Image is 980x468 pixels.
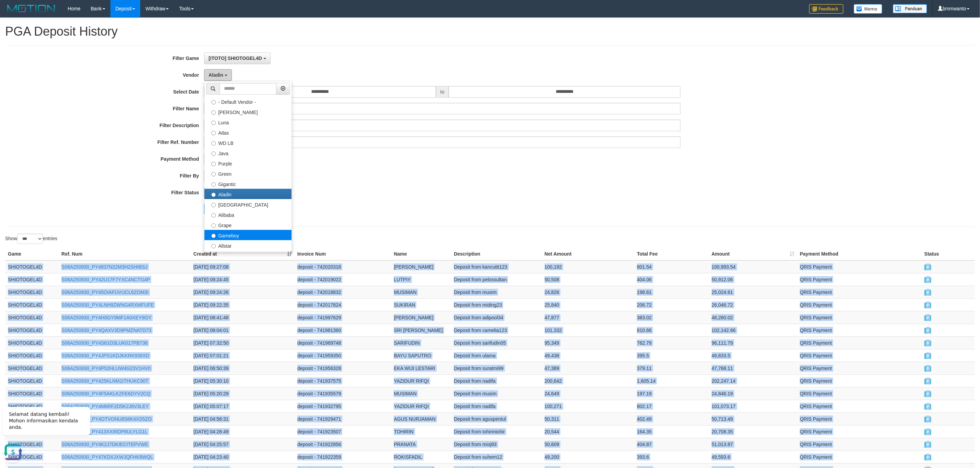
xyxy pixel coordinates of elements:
[61,429,147,434] a: S06A250930_PY413XXIRDP8ULYLG1L
[634,362,709,374] td: 379.11
[295,438,391,451] td: deposit - 741922856
[204,137,292,148] label: WD LB
[391,425,451,438] td: TOHIRIN
[191,248,295,260] th: Created at: activate to sort column ascending
[797,248,922,260] th: Payment Method
[709,298,798,311] td: 26,046.72
[924,417,931,422] span: PAID
[451,438,542,451] td: Deposit from mioj93
[797,451,922,463] td: QRIS Payment
[191,349,295,362] td: [DATE] 07:01:21
[797,387,922,400] td: QRIS Payment
[391,273,451,286] td: LUTPIY
[61,340,147,346] a: S06A250930_PY4S61O3LUK017PB736
[542,311,635,324] td: 47,877
[211,131,216,135] input: Atlas
[709,387,798,400] td: 24,846.19
[451,425,542,438] td: Deposit from tohirintohir
[5,25,975,38] h1: PGA Deposit History
[204,240,292,250] label: Allstar
[3,41,23,62] button: Open LiveChat chat widget
[922,248,975,260] th: Status
[391,324,451,336] td: SRI [PERSON_NAME]
[709,362,798,374] td: 47,768.11
[211,213,216,218] input: Alibaba
[61,277,150,282] a: S06A250930_PY42U17F7YXC4NCTG4P
[797,349,922,362] td: QRIS Payment
[211,234,216,238] input: Gameboy
[295,425,391,438] td: deposit - 741923507
[191,286,295,298] td: [DATE] 09:24:26
[709,336,798,349] td: 96,111.79
[451,298,542,311] td: Deposit from miding23
[211,100,216,104] input: - Default Vendor -
[542,336,635,349] td: 95,349
[204,189,292,199] label: Aladin
[5,248,59,260] th: Game
[61,391,150,396] a: S06A250930_PY4F5AKLKZFE6DYV2CQ
[542,438,635,451] td: 50,609
[61,353,149,358] a: S06A250930_PY4JPS1KDJKKRK939XD
[5,260,59,273] td: SHIOTOGEL4D
[391,400,451,412] td: YAZIDUR RIFQI
[295,349,391,362] td: deposit - 741959350
[924,264,931,270] span: PAID
[211,223,216,228] input: Grape
[634,260,709,273] td: 801.54
[204,69,232,81] button: Aladin
[797,362,922,374] td: QRIS Payment
[191,273,295,286] td: [DATE] 09:24:45
[295,273,391,286] td: deposit - 742019022
[204,52,270,64] button: [ITOTO] SHIOTOGEL4D
[797,400,922,412] td: QRIS Payment
[17,234,43,244] select: Showentries
[61,264,147,270] a: S06A250930_PY4837N22M3H2SHIBSJ
[634,438,709,451] td: 404.87
[5,234,57,244] label: Show entries
[204,209,292,220] label: Alibaba
[391,451,451,463] td: ROKISFADIL
[204,230,292,240] label: Gameboy
[924,429,931,435] span: PAID
[924,341,931,346] span: PAID
[797,286,922,298] td: QRIS Payment
[61,290,149,295] a: S06A250930_PY45OIAFUVUCL6ZOM3I
[797,336,922,349] td: QRIS Payment
[5,273,59,286] td: SHIOTOGEL4D
[451,349,542,362] td: Deposit from ulama
[295,298,391,311] td: deposit - 742017824
[709,273,798,286] td: 50,912.06
[191,298,295,311] td: [DATE] 09:22:35
[634,336,709,349] td: 762.79
[542,374,635,387] td: 200,642
[191,362,295,374] td: [DATE] 06:50:39
[924,353,931,359] span: PAID
[295,311,391,324] td: deposit - 741997629
[191,260,295,273] td: [DATE] 09:27:08
[204,178,292,189] label: Gigantic
[211,141,216,146] input: WD LB
[211,110,216,115] input: [PERSON_NAME]
[61,315,151,320] a: S06A250930_PY4H0GY9MF1A0XEY9GY
[5,311,59,324] td: SHIOTOGEL4D
[211,193,216,197] input: Aladin
[634,451,709,463] td: 393.6
[542,273,635,286] td: 50,508
[211,121,216,125] input: Luna
[451,324,542,336] td: Deposit from camelia123
[295,451,391,463] td: deposit - 741922359
[211,162,216,166] input: Purple
[924,455,931,460] span: PAID
[709,374,798,387] td: 202,247.14
[634,311,709,324] td: 383.02
[204,168,292,178] label: Green
[924,303,931,308] span: PAID
[709,260,798,273] td: 100,993.54
[204,158,292,168] label: Purple
[9,11,78,29] span: Selamat datang kembali! Mohon informasikan kendala anda.
[61,302,154,308] a: S06A250930_PY4LNH9ZWNG4RXMFUFE
[5,349,59,362] td: SHIOTOGEL4D
[211,244,216,248] input: Allstar
[924,315,931,321] span: PAID
[211,203,216,207] input: [GEOGRAPHIC_DATA]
